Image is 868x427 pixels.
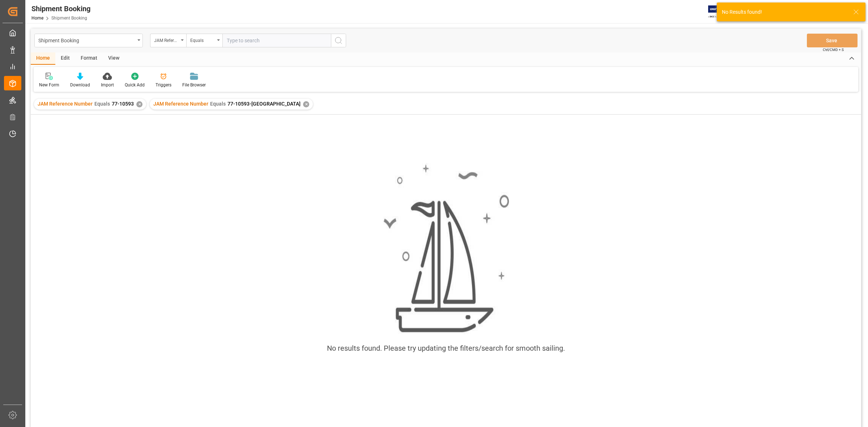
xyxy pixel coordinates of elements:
div: No results found. Please try updating the filters/search for smooth sailing. [327,343,565,354]
button: open menu [150,34,186,47]
div: Download [70,82,90,88]
div: Edit [55,52,75,65]
div: Equals [190,35,215,44]
img: Exertis%20JAM%20-%20Email%20Logo.jpg_1722504956.jpg [708,5,733,18]
button: open menu [34,34,143,47]
span: JAM Reference Number [38,101,93,107]
img: smooth_sailing.jpeg [383,163,509,334]
div: Home [31,52,55,65]
button: search button [331,34,346,47]
div: New Form [39,82,59,88]
div: View [103,52,125,65]
div: Quick Add [125,82,145,88]
div: No Results found! [722,8,846,16]
div: Shipment Booking [31,3,90,14]
div: JAM Reference Number [154,35,179,44]
a: Home [31,16,43,21]
span: JAM Reference Number [153,101,208,107]
button: Save [807,34,858,47]
div: File Browser [182,82,206,88]
span: Ctrl/CMD + S [823,47,844,52]
div: ✕ [136,101,142,107]
div: Shipment Booking [38,35,135,44]
span: 77-10593-[GEOGRAPHIC_DATA] [227,101,301,107]
div: ✕ [303,101,309,107]
div: Import [101,82,114,88]
button: open menu [186,34,222,47]
div: Format [75,52,103,65]
span: Equals [94,101,110,107]
span: 77-10593 [112,101,134,107]
div: Triggers [156,82,171,88]
span: Equals [210,101,226,107]
input: Type to search [222,34,331,47]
